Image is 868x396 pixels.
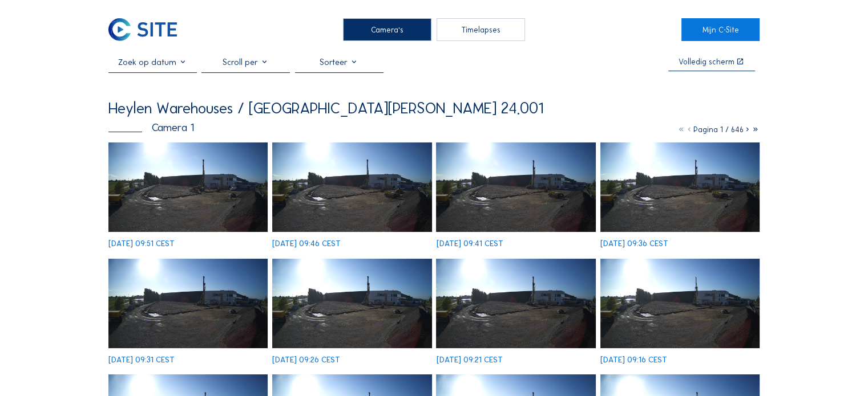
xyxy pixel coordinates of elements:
[343,18,431,41] div: Camera's
[108,356,175,364] div: [DATE] 09:31 CEST
[436,240,503,248] div: [DATE] 09:41 CEST
[600,240,668,248] div: [DATE] 09:36 CEST
[693,125,744,134] span: Pagina 1 / 646
[600,142,760,232] img: image_53007502
[272,259,431,348] img: image_53007241
[436,142,595,232] img: image_53007635
[681,18,760,41] a: Mijn C-Site
[272,142,431,232] img: image_53007764
[108,100,543,116] div: Heylen Warehouses / [GEOGRAPHIC_DATA][PERSON_NAME] 24.001
[108,240,175,248] div: [DATE] 09:51 CEST
[108,18,187,41] a: C-SITE Logo
[108,57,197,67] input: Zoek op datum 󰅀
[108,142,268,232] img: image_53007906
[600,259,760,348] img: image_53006968
[272,240,341,248] div: [DATE] 09:46 CEST
[679,58,734,66] div: Volledig scherm
[437,18,525,41] div: Timelapses
[108,259,268,348] img: image_53007370
[272,356,340,364] div: [DATE] 09:26 CEST
[436,356,502,364] div: [DATE] 09:21 CEST
[108,18,176,41] img: C-SITE Logo
[108,123,194,133] div: Camera 1
[436,259,595,348] img: image_53007114
[600,356,667,364] div: [DATE] 09:16 CEST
